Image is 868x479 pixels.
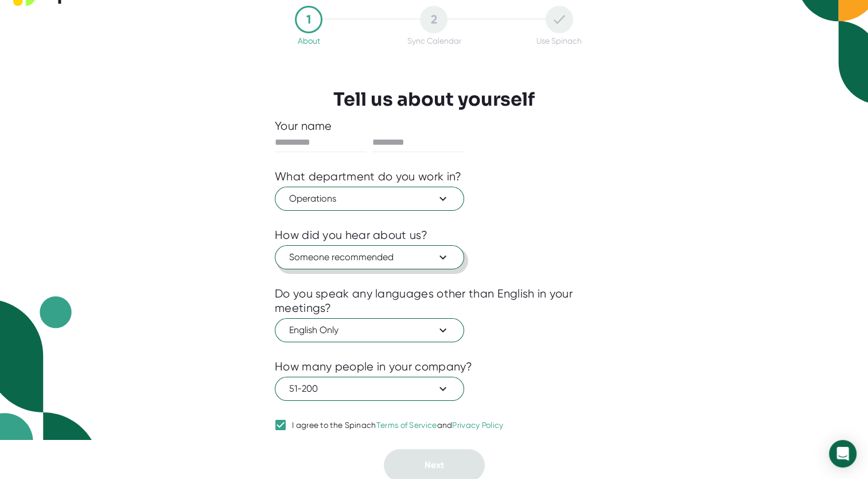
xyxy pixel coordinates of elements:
span: Someone recommended [289,250,450,264]
span: Operations [289,192,450,206]
div: Use Spinach [536,36,582,45]
button: English Only [275,318,464,342]
div: I agree to the Spinach and [292,420,504,431]
div: How did you hear about us? [275,228,427,242]
div: Open Intercom Messenger [829,440,857,468]
button: 51-200 [275,377,464,401]
h3: Tell us about yourself [333,88,535,110]
div: 2 [420,6,447,33]
a: Privacy Policy [452,420,503,430]
a: Terms of Service [376,420,437,430]
button: Someone recommended [275,245,464,269]
span: Next [425,459,444,470]
div: Do you speak any languages other than English in your meetings? [275,287,593,315]
div: 1 [295,6,322,33]
div: Your name [275,119,593,133]
div: Sync Calendar [407,36,461,45]
span: 51-200 [289,382,450,396]
span: English Only [289,323,450,337]
div: What department do you work in? [275,169,461,184]
button: Operations [275,187,464,211]
div: About [298,36,320,45]
div: How many people in your company? [275,360,473,374]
